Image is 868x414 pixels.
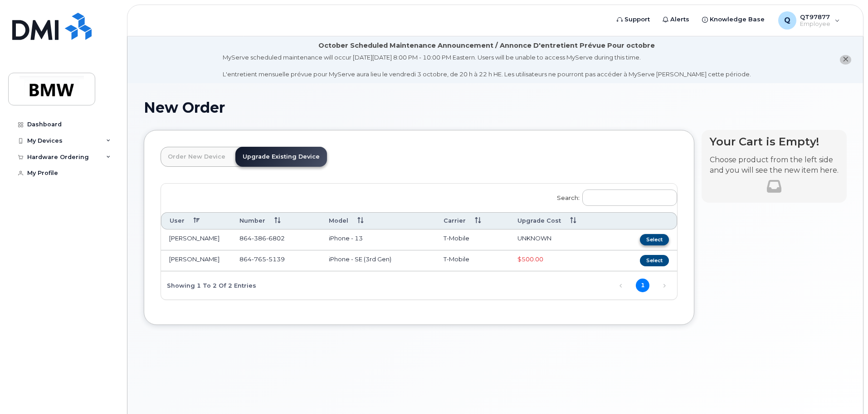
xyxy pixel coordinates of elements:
[636,279,649,292] a: 1
[223,53,751,79] div: MyServe scheduled maintenance will occur [DATE][DATE] 8:00 PM - 10:00 PM Eastern. Users will be u...
[829,374,861,407] iframe: Messenger Launcher
[161,229,231,250] td: [PERSON_NAME]
[321,229,435,250] td: iPhone - 13
[252,234,266,242] span: 386
[144,100,847,115] h1: New Order
[435,212,509,229] th: Carrier: activate to sort column ascending
[435,229,509,250] td: T-Mobile
[517,234,551,242] span: UNKNOWN
[710,155,839,176] p: Choose product from the left side and you will see the new item here.
[435,250,509,271] td: T-Mobile
[517,255,543,263] span: Full Upgrade Eligibility Date 2026-06-21
[582,190,677,206] input: Search:
[239,255,285,263] span: 864
[321,212,435,229] th: Model: activate to sort column ascending
[266,234,285,242] span: 6802
[551,184,677,209] label: Search:
[161,277,256,293] div: Showing 1 to 2 of 2 entries
[658,279,671,293] a: Next
[161,212,231,229] th: User: activate to sort column descending
[239,234,285,242] span: 864
[614,279,628,293] a: Previous
[252,255,266,263] span: 765
[318,41,655,50] div: October Scheduled Maintenance Announcement / Annonce D'entretient Prévue Pour octobre
[640,234,669,245] button: Select
[710,135,839,148] h4: Your Cart is Empty!
[321,250,435,271] td: iPhone - SE (3rd Gen)
[161,147,233,167] a: Order New Device
[231,212,321,229] th: Number: activate to sort column ascending
[840,55,851,65] button: close notification
[235,147,327,167] a: Upgrade Existing Device
[509,212,613,229] th: Upgrade Cost: activate to sort column ascending
[161,250,231,271] td: [PERSON_NAME]
[640,255,669,266] button: Select
[266,255,285,263] span: 5139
